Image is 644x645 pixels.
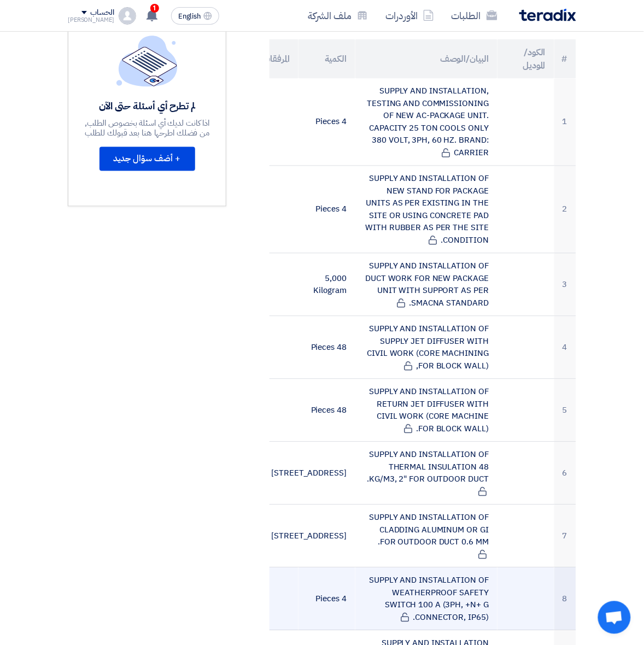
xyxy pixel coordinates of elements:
img: empty_state_list.svg [116,36,178,87]
td: 1 [554,79,576,166]
td: SUPPLY AND INSTALLATION, TESTING AND COMMISSIONING OF NEW AC-PACKAGE UNIT. CAPACITY 25 TON COOLS ... [355,79,497,166]
td: 8 [554,568,576,631]
a: الطلبات [443,3,506,28]
td: 6 [554,442,576,505]
span: English [178,13,201,20]
td: SUPPLY AND INSTALLATION OF RETURN JET DIFFUSER WITH CIVIL WORK (CORE MACHINE FOR BLOCK WALL). [355,379,497,442]
td: SUPPLY AND INSTALLATION OF THERMAL INSULATION 48 KG/M3, 2" FOR OUTDOOR DUCT. [355,442,497,505]
td: SUPPLY AND INSTALLATION OF WEATHERPROOF SAFETY SWITCH 100 A (3PH, +N+ G CONNECTOR, IP65). [355,568,497,631]
td: [STREET_ADDRESS] [298,505,355,568]
th: الكود/الموديل [497,39,554,79]
td: 5,000 Kilogram [298,254,355,316]
td: 5 [554,379,576,442]
td: SUPPLY AND INSTALLATION OF CLADDING ALUMINUM OR GI FOR OUTDOOR DUCT 0.6 MM. [355,505,497,568]
td: SUPPLY AND INSTALLATION OF DUCT WORK FOR NEW PACKAGE UNIT WITH SUPPORT AS PER SMACNA STANDARD. [355,254,497,316]
img: Teradix logo [519,9,576,21]
td: SUPPLY AND INSTALLATION OF NEW STAND FOR PACKAGE UNITS AS PER EXISTING IN THE SITE OR USING CONCR... [355,166,497,254]
button: English [171,7,219,25]
a: Open chat [598,601,631,634]
a: ملف الشركة [299,3,377,28]
div: اذا كانت لديك أي اسئلة بخصوص الطلب, من فضلك اطرحها هنا بعد قبولك للطلب [84,119,210,138]
span: 1 [150,4,159,13]
button: + أضف سؤال جديد [99,147,195,171]
td: SUPPLY AND INSTALLATION OF SUPPLY JET DIFFUSER WITH CIVIL WORK (CORE MACHINING FOR BLOCK WALL), [355,316,497,379]
td: [STREET_ADDRESS] [298,442,355,505]
td: 3 [554,254,576,316]
img: profile_test.png [119,7,136,25]
th: المرفقات [242,39,298,79]
div: لم تطرح أي أسئلة حتى الآن [84,100,210,113]
th: البيان/الوصف [355,39,497,79]
td: 4 Pieces [298,568,355,631]
td: 2 [554,166,576,254]
td: 7 [554,505,576,568]
td: 48 Pieces [298,316,355,379]
th: الكمية [298,39,355,79]
td: 4 Pieces [298,79,355,166]
div: الحساب [90,8,114,17]
td: 4 [554,316,576,379]
th: # [554,39,576,79]
td: 48 Pieces [298,379,355,442]
td: 4 Pieces [298,166,355,254]
div: [PERSON_NAME] [68,17,114,23]
a: الأوردرات [377,3,443,28]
